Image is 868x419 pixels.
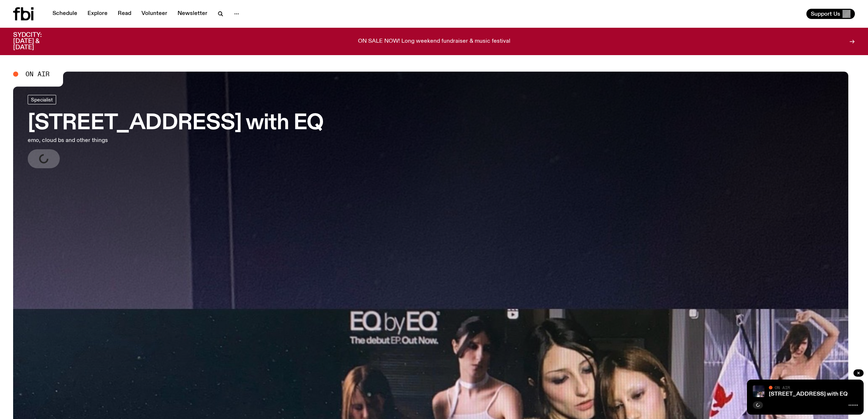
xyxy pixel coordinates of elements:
button: Support Us [806,9,855,19]
a: Newsletter [173,9,212,19]
span: Specialist [31,97,53,103]
a: Volunteer [137,9,172,19]
h3: SYDCITY: [DATE] & [DATE] [13,32,60,51]
span: Support Us [811,11,840,17]
a: Specialist [28,95,56,104]
a: Schedule [48,9,82,19]
a: Read [113,9,136,19]
a: [STREET_ADDRESS] with EQemo, cloud bs and other things [28,95,323,168]
p: ON SALE NOW! Long weekend fundraiser & music festival [358,38,510,45]
a: [STREET_ADDRESS] with EQ [769,391,848,397]
span: On Air [26,71,50,77]
a: Explore [83,9,112,19]
p: emo, cloud bs and other things [28,136,214,145]
span: On Air [775,385,790,390]
h3: [STREET_ADDRESS] with EQ [28,113,323,134]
